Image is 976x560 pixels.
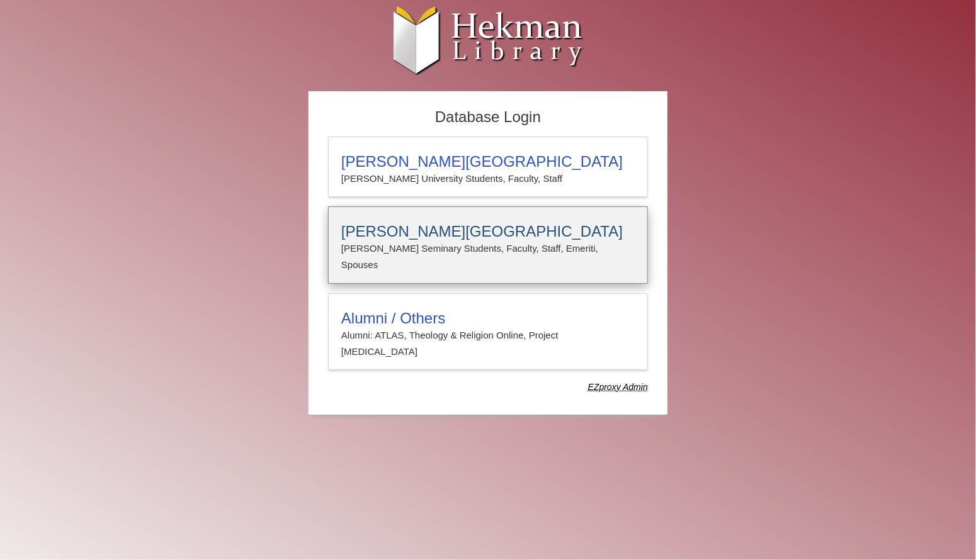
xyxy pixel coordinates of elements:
[341,240,635,274] p: [PERSON_NAME] Seminary Students, Faculty, Staff, Emeriti, Spouses
[341,153,635,171] h3: [PERSON_NAME][GEOGRAPHIC_DATA]
[588,382,648,392] dfn: Use Alumni login
[322,104,654,130] h2: Database Login
[341,310,635,361] summary: Alumni / OthersAlumni: ATLAS, Theology & Religion Online, Project [MEDICAL_DATA]
[328,206,648,284] a: [PERSON_NAME][GEOGRAPHIC_DATA][PERSON_NAME] Seminary Students, Faculty, Staff, Emeriti, Spouses
[341,223,635,240] h3: [PERSON_NAME][GEOGRAPHIC_DATA]
[341,310,635,327] h3: Alumni / Others
[341,171,635,187] p: [PERSON_NAME] University Students, Faculty, Staff
[328,137,648,197] a: [PERSON_NAME][GEOGRAPHIC_DATA][PERSON_NAME] University Students, Faculty, Staff
[341,327,635,361] p: Alumni: ATLAS, Theology & Religion Online, Project [MEDICAL_DATA]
